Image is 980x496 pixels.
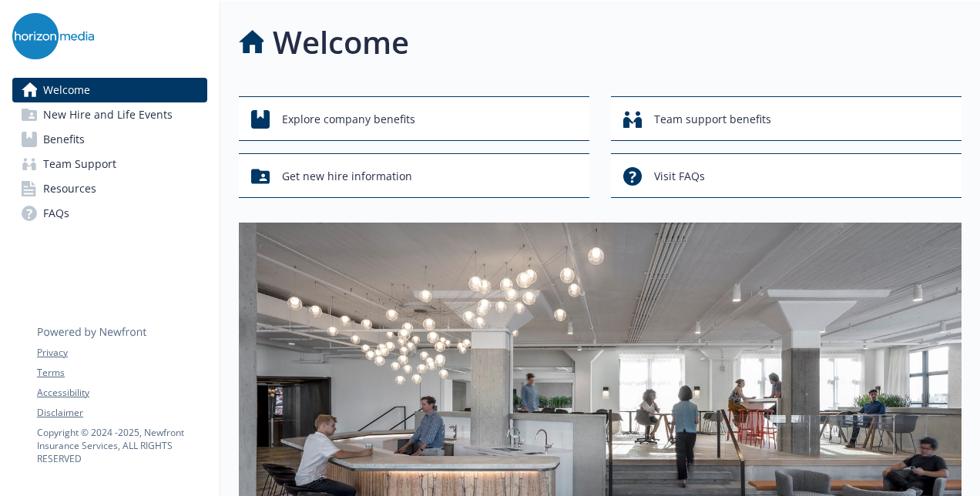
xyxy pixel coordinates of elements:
p: Copyright © 2024 - 2025 , Newfront Insurance Services, ALL RIGHTS RESERVED [37,426,206,465]
a: Disclaimer [37,406,206,420]
a: Accessibility [37,386,206,400]
span: FAQs [43,201,69,226]
a: Welcome [12,78,207,102]
span: Explore company benefits [282,105,415,134]
span: Benefits [43,127,85,152]
span: Visit FAQs [654,162,705,191]
span: Team Support [43,152,116,176]
button: Explore company benefits [239,96,589,141]
button: Get new hire information [239,153,589,198]
span: Get new hire information [282,162,412,191]
button: Visit FAQs [611,153,962,198]
a: Team Support [12,152,207,176]
span: Resources [43,176,96,201]
a: Terms [37,366,206,380]
a: FAQs [12,201,207,226]
a: Benefits [12,127,207,152]
span: New Hire and Life Events [43,102,173,127]
a: Resources [12,176,207,201]
h1: Welcome [273,19,409,65]
button: Team support benefits [611,96,962,141]
span: Welcome [43,78,90,102]
a: Privacy [37,346,206,360]
a: New Hire and Life Events [12,102,207,127]
span: Team support benefits [654,105,771,134]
